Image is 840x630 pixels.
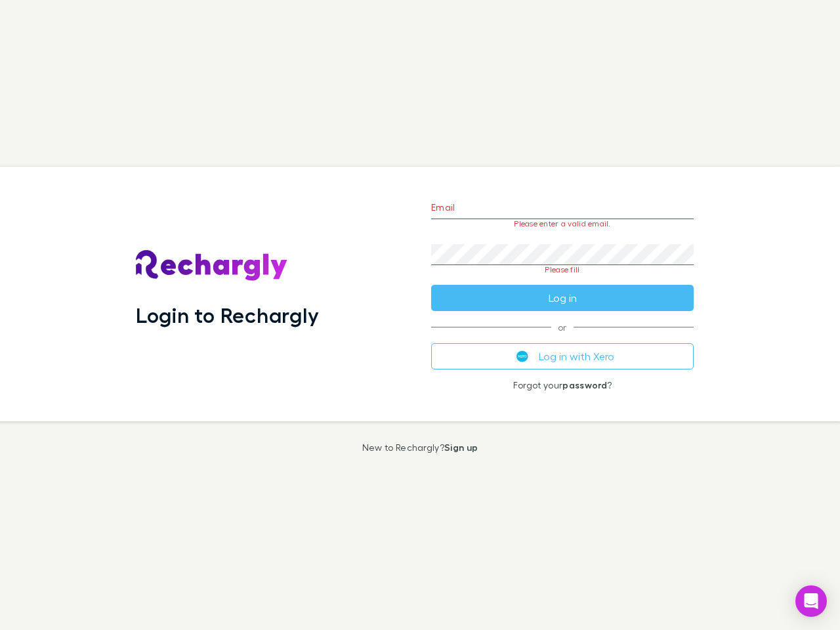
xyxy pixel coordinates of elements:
button: Log in [431,285,694,311]
div: Open Intercom Messenger [795,585,827,617]
img: Xero's logo [516,350,528,362]
button: Log in with Xero [431,343,694,369]
p: New to Rechargly? [362,442,478,453]
h1: Login to Rechargly [136,303,319,327]
a: Sign up [444,442,478,453]
p: Please enter a valid email. [431,219,694,228]
p: Forgot your ? [431,380,694,390]
a: password [562,379,607,390]
img: Rechargly's Logo [136,250,288,282]
p: Please fill [431,265,694,274]
span: or [431,327,694,327]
